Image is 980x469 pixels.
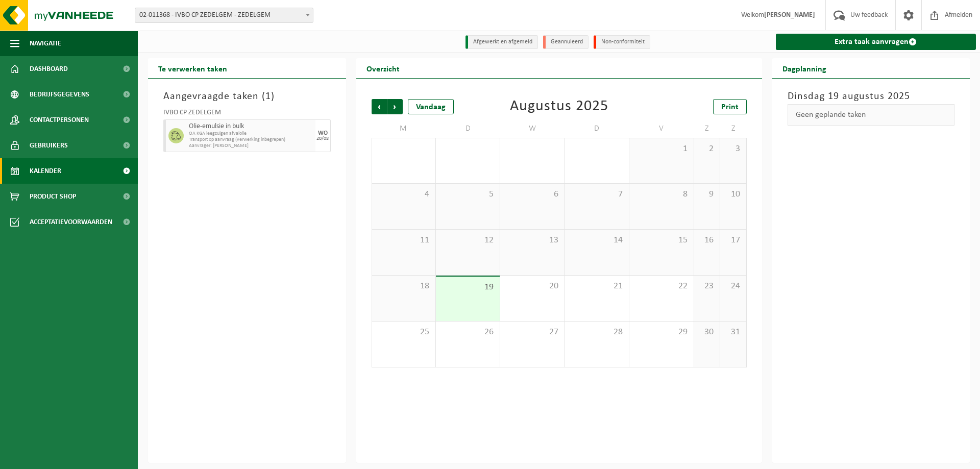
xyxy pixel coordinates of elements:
[377,281,430,292] span: 18
[408,99,454,114] div: Vandaag
[377,189,430,200] span: 4
[135,8,313,23] span: 02-011368 - IVBO CP ZEDELGEM - ZEDELGEM
[377,327,430,338] span: 25
[30,107,89,133] span: Contactpersonen
[565,119,629,138] td: D
[189,122,313,131] span: Olie-emulsie in bulk
[372,119,436,138] td: M
[387,99,403,114] span: Volgende
[594,35,650,49] li: Non-conformiteit
[699,327,715,338] span: 30
[788,104,955,126] div: Geen geplande taken
[30,184,76,209] span: Product Shop
[629,119,694,138] td: V
[135,8,313,22] span: 02-011368 - IVBO CP ZEDELGEM - ZEDELGEM
[163,109,331,119] div: IVBO CP ZEDELGEM
[570,281,624,292] span: 21
[316,136,329,141] div: 20/08
[30,158,61,184] span: Kalender
[377,235,430,246] span: 11
[510,99,608,114] div: Augustus 2025
[725,327,741,338] span: 31
[721,103,739,111] span: Print
[148,58,237,78] h2: Te verwerken taken
[441,327,495,338] span: 26
[725,281,741,292] span: 24
[788,89,955,104] h3: Dinsdag 19 augustus 2025
[543,35,589,49] li: Geannuleerd
[436,119,500,138] td: D
[356,58,410,78] h2: Overzicht
[772,58,837,78] h2: Dagplanning
[505,327,559,338] span: 27
[30,82,89,107] span: Bedrijfsgegevens
[725,235,741,246] span: 17
[163,89,331,104] h3: Aangevraagde taken ( )
[725,143,741,155] span: 3
[713,99,747,114] a: Print
[189,131,313,137] span: OA KGA leegzuigen afvalolie
[725,189,741,200] span: 10
[634,281,688,292] span: 22
[634,327,688,338] span: 29
[570,189,624,200] span: 7
[265,91,271,102] span: 1
[318,130,328,136] div: WO
[699,189,715,200] span: 9
[694,119,720,138] td: Z
[30,133,68,158] span: Gebruikers
[189,143,313,149] span: Aanvrager: [PERSON_NAME]
[699,281,715,292] span: 23
[505,281,559,292] span: 20
[465,35,538,49] li: Afgewerkt en afgemeld
[500,119,565,138] td: W
[570,235,624,246] span: 14
[776,34,976,50] a: Extra taak aanvragen
[699,235,715,246] span: 16
[634,235,688,246] span: 15
[720,119,746,138] td: Z
[372,99,387,114] span: Vorige
[30,209,112,235] span: Acceptatievoorwaarden
[634,143,688,155] span: 1
[441,189,495,200] span: 5
[505,189,559,200] span: 6
[764,11,815,19] strong: [PERSON_NAME]
[441,235,495,246] span: 12
[441,282,495,293] span: 19
[634,189,688,200] span: 8
[570,327,624,338] span: 28
[30,56,68,82] span: Dashboard
[30,31,61,56] span: Navigatie
[505,235,559,246] span: 13
[699,143,715,155] span: 2
[189,137,313,143] span: Transport op aanvraag (verwerking inbegrepen)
